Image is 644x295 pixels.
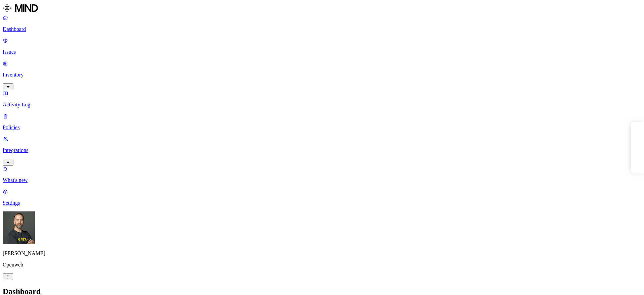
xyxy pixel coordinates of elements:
[3,166,641,183] a: What's new
[3,15,641,32] a: Dashboard
[3,262,641,268] p: Openweb
[3,177,641,183] p: What's new
[3,3,641,15] a: MIND
[3,60,641,89] a: Inventory
[3,200,641,206] p: Settings
[3,49,641,55] p: Issues
[3,136,641,165] a: Integrations
[3,102,641,108] p: Activity Log
[3,211,35,244] img: Tom Mayblum
[3,72,641,78] p: Inventory
[3,26,641,32] p: Dashboard
[3,3,38,13] img: MIND
[3,189,641,206] a: Settings
[3,125,641,131] p: Policies
[3,38,641,55] a: Issues
[3,90,641,108] a: Activity Log
[3,147,641,153] p: Integrations
[3,113,641,131] a: Policies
